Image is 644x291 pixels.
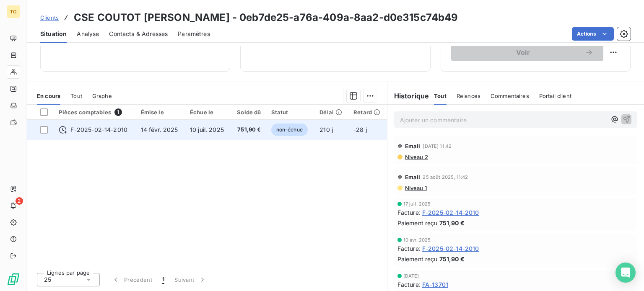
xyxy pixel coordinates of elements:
[403,273,419,278] span: [DATE]
[397,219,438,227] span: Paiement reçu
[397,280,421,289] span: Facture :
[44,276,51,284] span: 25
[461,49,585,56] span: Voir
[539,93,571,99] span: Portail client
[106,271,157,288] button: Précédent
[77,30,99,38] span: Analyse
[7,273,20,286] img: Logo LeanPay
[423,144,452,149] span: [DATE] 11:42
[7,5,20,18] div: TO
[109,30,168,38] span: Contacts & Adresses
[397,244,421,253] span: Facture :
[74,10,458,25] h3: CSE COUTOT [PERSON_NAME] - 0eb7de25-a76a-409a-8aa2-d0e315c74b49
[16,197,23,205] span: 2
[405,174,421,180] span: Email
[178,30,210,38] span: Paramètres
[190,126,224,133] span: 10 juil. 2025
[451,44,603,61] button: Voir
[319,126,333,133] span: 210 j
[40,14,59,21] span: Clients
[439,219,465,227] span: 751,90 €
[387,91,429,101] h6: Historique
[271,124,308,136] span: non-échue
[92,93,112,99] span: Graphe
[37,93,60,99] span: En cours
[491,93,529,99] span: Commentaires
[423,175,468,180] span: 25 août 2025, 11:42
[236,109,261,116] div: Solde dû
[319,109,343,116] div: Délai
[70,93,82,99] span: Tout
[403,201,431,206] span: 17 juil. 2025
[439,255,465,263] span: 751,90 €
[434,93,447,99] span: Tout
[422,280,448,289] span: FA-13701
[422,208,479,217] span: F-2025-02-14-2010
[404,154,428,160] span: Niveau 2
[40,30,67,38] span: Situation
[397,255,438,263] span: Paiement reçu
[114,108,122,116] span: 1
[169,271,212,288] button: Suivant
[404,185,427,191] span: Niveau 1
[40,13,59,22] a: Clients
[59,108,130,116] div: Pièces comptables
[397,208,421,217] span: Facture :
[70,126,127,134] span: F-2025-02-14-2010
[353,109,382,116] div: Retard
[141,126,178,133] span: 14 févr. 2025
[572,27,614,41] button: Actions
[236,126,261,134] span: 751,90 €
[457,93,480,99] span: Relances
[141,109,180,116] div: Émise le
[405,143,421,149] span: Email
[157,271,169,288] button: 1
[162,276,164,284] span: 1
[271,109,310,116] div: Statut
[422,244,479,253] span: F-2025-02-14-2010
[190,109,226,116] div: Échue le
[615,263,636,283] div: Open Intercom Messenger
[353,126,367,133] span: -28 j
[403,237,431,242] span: 10 avr. 2025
